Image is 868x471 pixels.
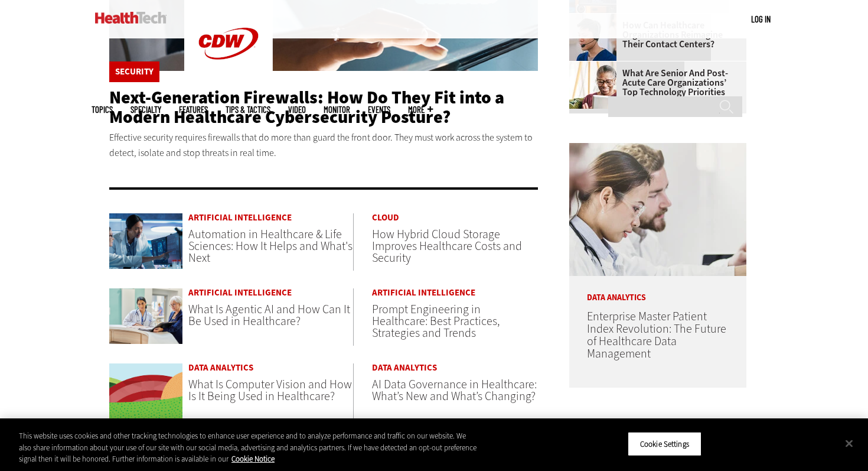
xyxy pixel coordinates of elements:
[368,105,390,114] a: Events
[372,288,537,297] a: Artificial Intelligence
[372,226,522,266] a: How Hybrid Cloud Storage Improves Healthcare Costs and Security
[188,226,353,266] a: Automation in Healthcare & Life Sciences: How It Helps and What's Next
[372,301,500,341] a: Prompt Engineering in Healthcare: Best Practices, Strategies and Trends
[109,288,182,344] img: clinicians and administrators collaborate at hospital desk
[188,363,353,372] a: Data Analytics
[231,454,275,464] a: More information about your privacy
[751,13,771,25] div: User menu
[408,105,433,114] span: More
[184,78,273,90] a: CDW
[130,105,161,114] span: Specialty
[188,288,353,297] a: Artificial Intelligence
[226,105,270,114] a: Tips & Tactics
[836,430,862,456] button: Close
[109,363,182,419] img: illustration of colorful hills and fields
[188,376,352,404] a: What Is Computer Vision and How Is It Being Used in Healthcare?
[179,105,208,114] a: Features
[628,431,701,456] button: Cookie Settings
[751,14,771,24] a: Log in
[569,276,746,302] p: Data Analytics
[372,213,537,222] a: Cloud
[188,213,353,222] a: Artificial Intelligence
[372,363,537,372] a: Data Analytics
[92,105,113,114] span: Topics
[95,12,167,24] img: Home
[109,213,182,269] img: medical researchers looks at images on a monitor in a lab
[188,301,350,329] a: What Is Agentic AI and How Can It Be Used in Healthcare?
[288,105,306,114] a: Video
[19,430,478,465] div: This website uses cookies and other tracking technologies to enhance user experience and to analy...
[109,130,538,160] p: Effective security requires firewalls that do more than guard the front door. They must work acro...
[372,376,537,404] a: AI Data Governance in Healthcare: What’s New and What’s Changing?
[324,105,350,114] a: MonITor
[569,143,746,276] img: medical researchers look at data on desktop monitor
[587,308,726,362] a: Enterprise Master Patient Index Revolution: The Future of Healthcare Data Management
